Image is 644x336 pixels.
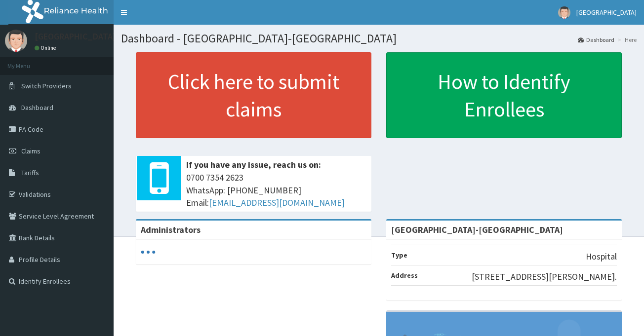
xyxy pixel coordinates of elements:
[21,168,39,177] span: Tariffs
[21,81,72,90] span: Switch Providers
[186,159,321,170] b: If you have any issue, reach us on:
[391,224,563,235] strong: [GEOGRAPHIC_DATA]-[GEOGRAPHIC_DATA]
[391,251,407,260] b: Type
[586,250,617,263] p: Hospital
[21,103,53,112] span: Dashboard
[141,224,201,235] b: Administrators
[35,32,116,41] p: [GEOGRAPHIC_DATA]
[5,30,27,52] img: User Image
[35,44,58,51] a: Online
[121,32,637,45] h1: Dashboard - [GEOGRAPHIC_DATA]-[GEOGRAPHIC_DATA]
[558,6,570,19] img: User Image
[386,52,622,138] a: How to Identify Enrollees
[615,36,637,44] li: Here
[136,52,371,138] a: Click here to submit claims
[141,245,156,260] svg: audio-loading
[472,270,617,283] p: [STREET_ADDRESS][PERSON_NAME].
[186,171,366,209] span: 0700 7354 2623 WhatsApp: [PHONE_NUMBER] Email:
[578,36,614,44] a: Dashboard
[576,8,637,17] span: [GEOGRAPHIC_DATA]
[21,147,40,155] span: Claims
[209,197,345,208] a: [EMAIL_ADDRESS][DOMAIN_NAME]
[391,271,418,280] b: Address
